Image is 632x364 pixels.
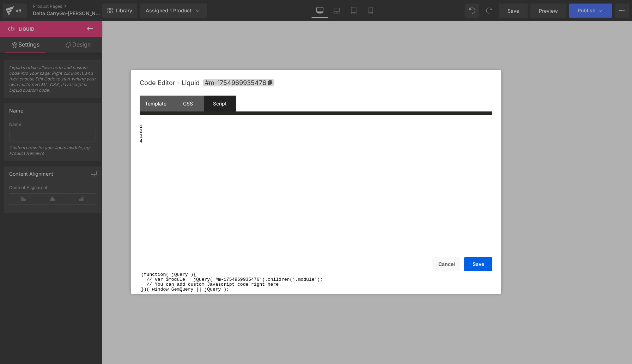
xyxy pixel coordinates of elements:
span: ( [147,287,150,292]
span: ; [226,287,229,292]
span: }) [141,287,147,292]
span: window [152,287,169,292]
div: 2 [140,128,154,133]
span: { [193,272,196,277]
span: jQuery [171,272,188,277]
div: 3 [140,133,154,138]
span: || [196,287,202,292]
span: Click to copy [203,79,274,86]
span: ( [141,272,144,277]
span: // var $module = jQuery('#m-1754969935476').children('.module'); [147,277,323,282]
span: jQuery [205,287,221,292]
span: function [144,272,166,277]
span: Code Editor - Liquid [140,79,200,86]
div: CSS [172,96,204,111]
button: Save [464,257,492,271]
span: ( [166,272,169,277]
span: ) [224,287,226,292]
span: ) [190,272,193,277]
div: Template [140,96,172,111]
span: // You can add custom Javascript code right here. [147,282,281,287]
div: 4 [140,138,154,142]
div: 1 [140,123,154,128]
span: GemQuery [171,287,193,292]
span: . [169,287,171,292]
button: Cancel [432,257,461,271]
div: Script [204,96,236,111]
